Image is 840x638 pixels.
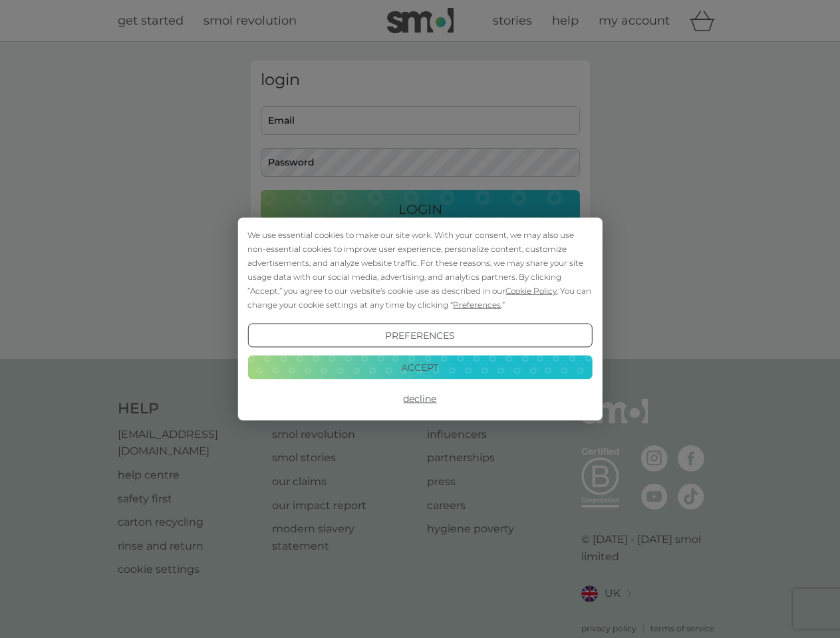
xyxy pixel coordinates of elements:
[505,286,557,296] span: Cookie Policy
[237,218,602,421] div: Cookie Consent Prompt
[247,355,592,379] button: Accept
[247,324,592,348] button: Preferences
[247,228,592,312] div: We use essential cookies to make our site work. With your consent, we may also use non-essential ...
[247,387,592,411] button: Decline
[453,300,501,310] span: Preferences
